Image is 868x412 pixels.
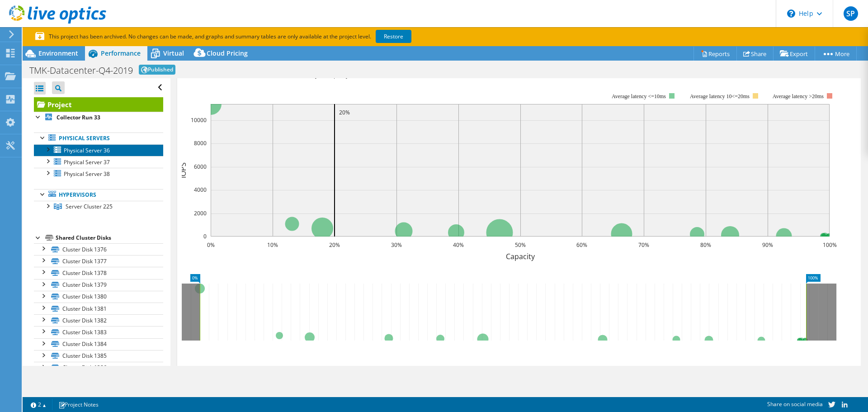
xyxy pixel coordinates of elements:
text: 90% [762,241,773,249]
a: Collector Run 33 [34,112,163,123]
a: Reports [693,47,737,61]
text: Average latency >20ms [773,93,824,99]
a: Project [34,97,163,112]
a: Hypervisors [34,189,163,201]
b: Collector Run 33 [57,114,100,121]
text: 80% [700,241,711,249]
text: 10% [267,241,278,249]
text: 60% [576,241,587,249]
span: SP [844,6,858,21]
div: Shared Cluster Disks [56,232,163,243]
a: Cluster Disk 1385 [34,350,163,362]
text: 20% [339,109,350,116]
p: This project has been archived. No changes can be made, and graphs and summary tables are only av... [35,32,478,42]
a: Physical Servers [34,133,163,144]
span: Server Cluster 225 [66,203,113,210]
a: Export [773,47,815,61]
a: Cluster Disk 1382 [34,314,163,326]
text: 0 [203,232,207,240]
a: 2 [24,399,52,410]
span: Environment [38,49,78,57]
span: Physical Server 38 [64,170,110,178]
span: Physical Server 37 [64,158,110,166]
text: 30% [391,241,402,249]
text: 20% [329,241,340,249]
span: 83% of IOPS falls on 20% of your capacity (3.05 TiB) [245,71,374,79]
span: Virtual [163,49,184,57]
svg: \n [787,9,795,18]
span: Cloud Pricing [207,49,248,57]
text: 6000 [194,163,207,170]
a: Cluster Disk 1384 [34,338,163,350]
a: Restore [376,30,411,43]
text: 4000 [194,186,207,194]
span: Workload Concentration: [182,71,244,79]
span: Published [139,65,175,75]
text: 10000 [191,116,207,124]
a: Server Cluster 225 [34,201,163,213]
text: 70% [638,241,649,249]
h1: TMK-Datacenter-Q4-2019 [29,66,133,75]
a: Share [736,47,774,61]
text: IOPS [178,162,188,178]
text: 2000 [194,209,207,217]
a: Cluster Disk 1381 [34,303,163,314]
span: Performance [101,49,141,57]
a: Project Notes [52,399,105,410]
a: Cluster Disk 1379 [34,279,163,291]
a: Cluster Disk 1386 [34,362,163,374]
tspan: Average latency 10<=20ms [690,93,750,99]
text: 100% [823,241,837,249]
text: 40% [453,241,464,249]
a: Cluster Disk 1377 [34,255,163,267]
a: Physical Server 38 [34,168,163,180]
a: Cluster Disk 1383 [34,326,163,338]
span: Share on social media [767,400,823,408]
tspan: Average latency <=10ms [612,93,666,99]
text: Capacity [506,251,535,261]
text: 50% [515,241,526,249]
a: Physical Server 37 [34,156,163,168]
text: 0% [207,241,215,249]
text: 8000 [194,139,207,147]
a: Cluster Disk 1378 [34,267,163,279]
a: More [815,47,857,61]
span: Physical Server 36 [64,147,110,154]
a: Cluster Disk 1380 [34,291,163,303]
a: Physical Server 36 [34,144,163,156]
a: Cluster Disk 1376 [34,243,163,255]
